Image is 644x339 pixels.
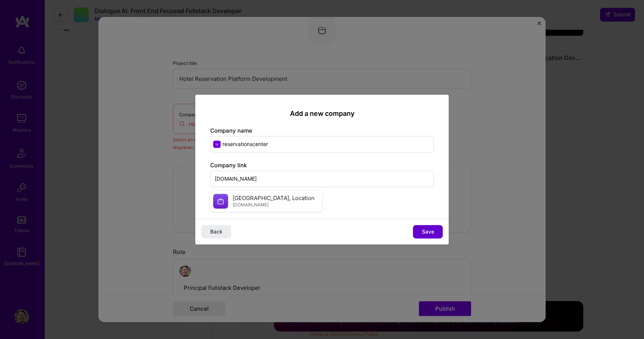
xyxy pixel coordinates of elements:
span: Save [422,228,434,235]
img: Company logo [213,194,228,209]
button: Back [201,225,231,238]
input: Enter name [210,136,434,152]
span: [GEOGRAPHIC_DATA], Location [233,194,315,202]
label: Company name [210,127,252,134]
input: Enter link [210,171,434,187]
label: Company link [210,162,247,169]
span: Back [210,228,222,235]
span: [DOMAIN_NAME] [233,202,269,208]
h2: Add a new company [210,110,434,118]
button: Save [413,225,443,238]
